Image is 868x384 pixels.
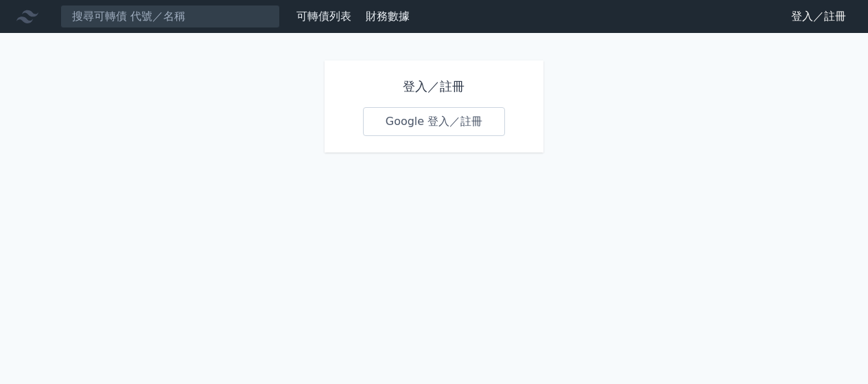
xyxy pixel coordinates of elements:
[363,107,506,136] a: Google 登入／註冊
[296,10,351,23] a: 可轉債列表
[780,5,857,27] a: 登入／註冊
[363,77,506,96] h1: 登入／註冊
[60,5,280,28] input: 搜尋可轉債 代號／名稱
[366,10,410,23] a: 財務數據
